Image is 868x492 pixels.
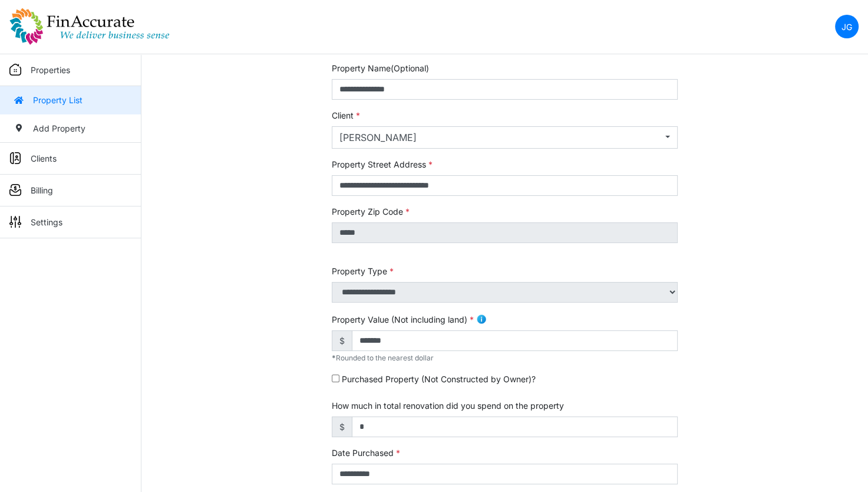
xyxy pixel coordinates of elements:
[339,130,662,145] div: [PERSON_NAME]
[476,314,487,324] img: info.png
[835,15,859,38] a: JG
[332,399,564,412] label: How much in total renovation did you spend on the property
[31,184,53,196] p: Billing
[332,447,400,459] label: Date Purchased
[332,109,360,122] label: Client
[332,158,433,170] label: Property Street Address
[841,21,852,33] p: JG
[31,216,62,228] p: Settings
[332,62,429,74] label: Property Name(Optional)
[332,353,434,362] span: Rounded to the nearest dollar
[9,8,170,45] img: spp logo
[31,64,70,76] p: Properties
[332,265,394,277] label: Property Type
[31,152,57,165] p: Clients
[332,313,474,326] label: Property Value (Not including land)
[9,152,21,164] img: sidemenu_client.png
[332,416,352,437] span: $
[342,373,536,385] label: Purchased Property (Not Constructed by Owner)?
[9,64,21,76] img: sidemenu_properties.png
[9,216,21,228] img: sidemenu_settings.png
[332,126,678,149] button: Kayla Nault
[332,205,410,218] label: Property Zip Code
[9,184,21,196] img: sidemenu_billing.png
[332,330,352,351] span: $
